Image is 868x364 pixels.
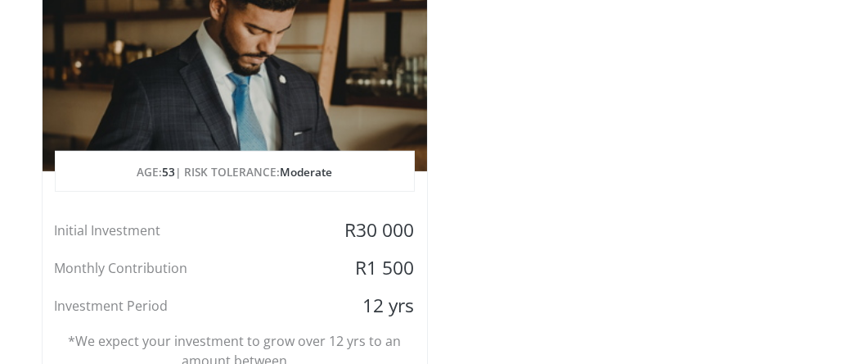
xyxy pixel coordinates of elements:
[43,256,299,280] div: Monthly Contribution
[56,152,414,193] p: AGE: | RISK TOLERANCE:
[299,218,427,243] div: R30 000
[299,293,427,318] div: 12 yrs
[299,256,427,280] div: R1 500
[162,164,175,180] span: 53
[43,218,299,243] div: Initial Investment
[280,164,332,180] span: Moderate
[43,293,299,318] div: Investment Period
